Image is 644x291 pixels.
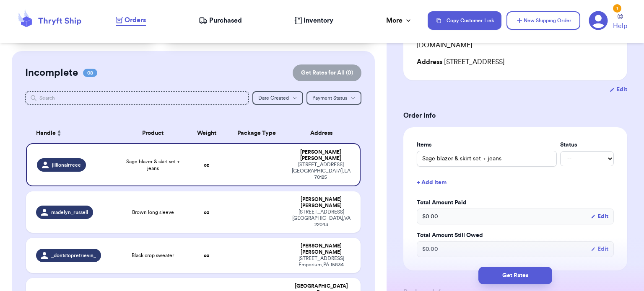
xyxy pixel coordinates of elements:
div: [STREET_ADDRESS] Emporium , PA 15834 [292,255,351,268]
button: Edit [591,245,608,253]
button: Sort ascending [56,128,62,138]
span: Help [613,21,627,31]
a: Inventory [294,15,333,26]
div: 1 [613,4,621,13]
label: Total Amount Paid [417,198,614,207]
span: Orders [125,15,146,25]
span: madelyn_russell [51,209,88,216]
a: Help [613,14,627,31]
label: Items [417,141,557,149]
button: Date Created [252,91,303,105]
th: Product [119,123,187,143]
div: [STREET_ADDRESS] [GEOGRAPHIC_DATA] , VA 22043 [292,209,351,228]
div: [STREET_ADDRESS] [GEOGRAPHIC_DATA] , LA 70125 [292,162,350,180]
span: _dontstopretrievin_ [51,252,96,259]
span: Sage blazer & skirt set + jeans [125,158,182,172]
label: Total Amount Still Owed [417,231,614,239]
input: Search [25,91,249,105]
a: Purchased [199,15,242,26]
h3: Order Info [403,111,627,121]
span: Inventory [304,15,333,26]
button: Payment Status [306,91,361,105]
div: [PERSON_NAME] [PERSON_NAME] [292,243,351,255]
a: 1 [589,11,608,30]
button: Edit [591,212,608,221]
strong: oz [204,210,209,215]
span: Payment Status [312,95,347,100]
label: Status [560,141,614,149]
span: Black crop sweater [132,252,174,259]
h2: Incomplete [25,66,78,80]
div: [STREET_ADDRESS] [417,57,614,67]
span: Purchased [209,15,242,26]
span: Brown long sleeve [132,209,174,216]
strong: oz [204,253,209,258]
th: Weight [187,123,227,143]
span: jillionairreee [52,162,81,168]
button: + Add Item [413,173,617,192]
button: Edit [610,85,627,94]
span: $ 0.00 [422,245,438,253]
th: Address [287,123,361,143]
span: Address [417,59,442,65]
a: Orders [116,15,146,26]
span: 08 [83,69,97,77]
th: Package Type [227,123,287,143]
div: [PERSON_NAME] [PERSON_NAME] [292,196,351,209]
button: Copy Customer Link [428,11,501,30]
button: New Shipping Order [506,11,580,30]
div: More [386,15,413,26]
div: [PERSON_NAME] [PERSON_NAME] [292,149,350,162]
strong: oz [204,162,209,167]
span: Date Created [258,95,289,100]
span: Handle [36,129,56,138]
span: $ 0.00 [422,212,438,221]
button: Get Rates for All (0) [293,64,361,81]
button: Get Rates [478,267,552,284]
